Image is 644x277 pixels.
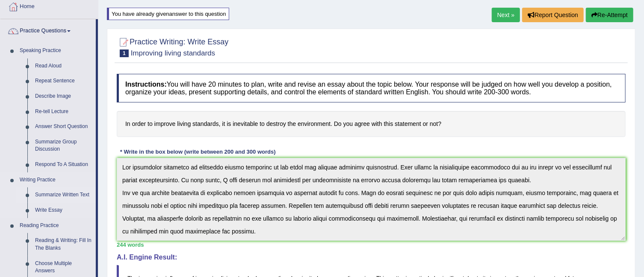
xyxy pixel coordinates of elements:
[131,49,215,57] small: Improving living standards
[120,50,129,57] span: 1
[522,8,584,22] button: Report Question
[107,8,229,20] div: You have already given answer to this question
[16,172,96,188] a: Writing Practice
[16,218,96,233] a: Reading Practice
[586,8,633,22] button: Re-Attempt
[31,58,96,74] a: Read Aloud
[16,43,96,58] a: Speaking Practice
[31,73,96,89] a: Repeat Sentence
[31,157,96,172] a: Respond To A Situation
[125,81,167,88] b: Instructions:
[31,203,96,218] a: Write Essay
[31,104,96,120] a: Re-tell Lecture
[117,241,626,249] div: 244 words
[117,148,279,156] div: * Write in the box below (write between 200 and 300 words)
[117,36,228,57] h2: Practice Writing: Write Essay
[31,119,96,134] a: Answer Short Question
[492,8,520,22] a: Next »
[31,134,96,157] a: Summarize Group Discussion
[31,233,96,256] a: Reading & Writing: Fill In The Blanks
[31,89,96,104] a: Describe Image
[117,111,626,137] h4: In order to improve living standards, it is inevitable to destroy the environment. Do you agree w...
[0,19,96,41] a: Practice Questions
[117,74,626,102] h4: You will have 20 minutes to plan, write and revise an essay about the topic below. Your response ...
[31,187,96,203] a: Summarize Written Text
[117,254,626,261] h4: A.I. Engine Result:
